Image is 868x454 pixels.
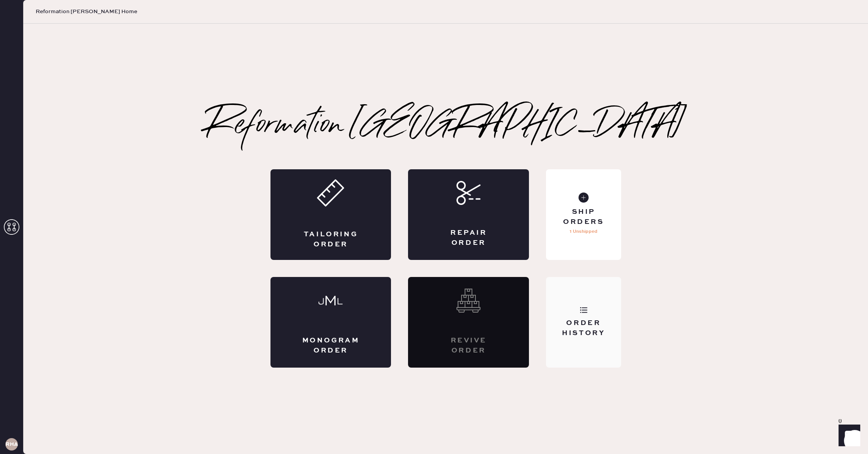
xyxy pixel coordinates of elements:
p: 1 Unshipped [570,227,598,236]
div: Order History [552,318,615,338]
iframe: Front Chat [831,419,865,452]
div: Revive order [439,336,498,355]
h2: Reformation [GEOGRAPHIC_DATA] [206,110,685,141]
div: Ship Orders [552,207,615,227]
h3: RHA [5,442,18,447]
div: Monogram Order [301,336,360,355]
div: Repair Order [439,228,498,248]
div: Tailoring Order [301,230,360,249]
span: Reformation [PERSON_NAME] Home [36,8,137,15]
div: Interested? Contact us at care@hemster.co [408,277,529,368]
